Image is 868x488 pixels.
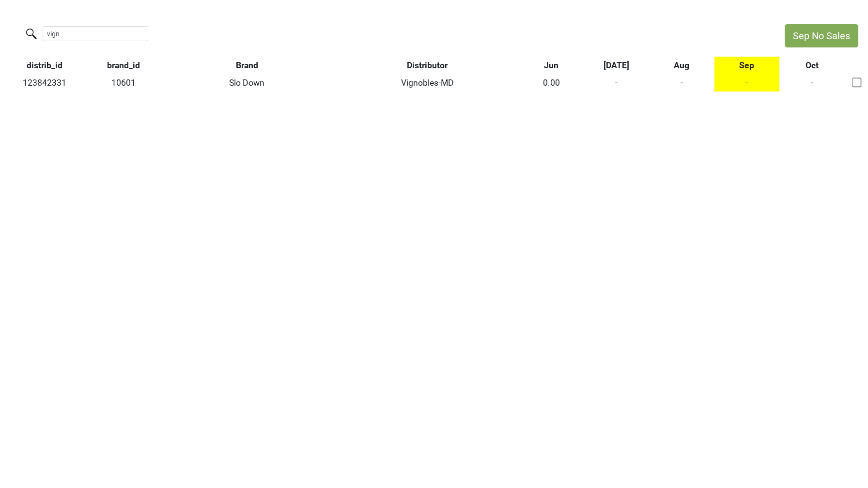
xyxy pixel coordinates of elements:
td: 0.00 [519,74,584,91]
td: - [649,74,714,91]
th: Jul: activate to sort column ascending [584,57,649,74]
th: Jun: activate to sort column ascending [519,57,584,74]
td: Vignobles-MD [336,74,519,91]
button: Sep No Sales [785,24,858,47]
th: Sep: activate to sort column ascending [714,57,780,74]
td: Slo Down [158,74,336,91]
td: 10601 [89,74,158,91]
th: Distributor: activate to sort column ascending [336,57,519,74]
td: - [584,74,649,91]
td: - [779,74,845,91]
th: Aug: activate to sort column ascending [649,57,714,74]
th: Oct: activate to sort column ascending [779,57,845,74]
td: - [714,74,780,91]
th: brand_id: activate to sort column descending [89,57,158,74]
th: Brand: activate to sort column ascending [158,57,336,74]
th: &nbsp;: activate to sort column ascending [845,57,868,74]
